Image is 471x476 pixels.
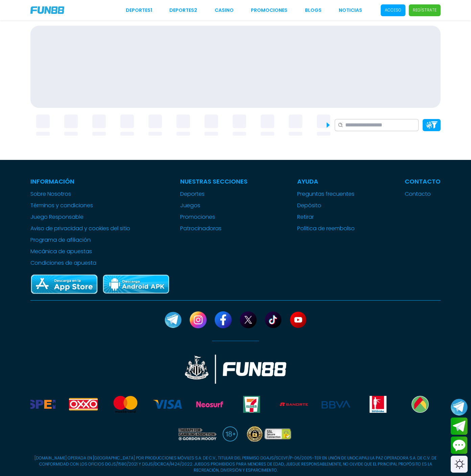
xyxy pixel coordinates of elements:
a: Read more about Gambling Therapy [177,426,217,442]
img: Bodegaaurrera [406,396,434,413]
img: Seven Eleven [237,396,266,413]
button: Juegos [180,201,200,210]
a: Promociones [180,213,248,221]
p: Acceso [385,7,401,13]
button: Contact customer service [451,436,468,454]
img: SSL [244,426,294,442]
div: Switch theme [451,456,468,473]
a: Política de reembolso [297,224,355,233]
a: Aviso de privacidad y cookies del sitio [30,224,130,233]
a: Contacto [405,190,441,198]
a: CASINO [215,7,234,14]
img: New Castle [185,355,286,384]
a: Retirar [297,213,355,221]
a: Patrocinadoras [180,224,248,233]
a: Deportes [180,190,248,198]
a: Preguntas frecuentes [297,190,355,198]
img: Visa [153,396,182,413]
a: BLOGS [305,7,322,14]
img: Platform Filter [426,121,438,128]
img: Spei [27,396,55,413]
img: Oxxo [69,396,97,413]
a: Mecánica de apuestas [30,247,130,256]
a: Sobre Nosotros [30,190,130,198]
a: Programa de afiliación [30,236,130,244]
a: Promociones [251,7,287,14]
img: BBVA [322,396,350,413]
button: Join telegram [451,418,468,435]
img: 18 plus [222,426,238,442]
p: Información [30,177,130,186]
p: Contacto [405,177,441,186]
img: Benavides [364,396,392,413]
img: Company Logo [30,6,64,14]
img: App Store [30,274,98,295]
a: NOTICIAS [339,7,362,14]
a: Depósito [297,201,355,210]
img: Neosurf [195,396,224,413]
button: Join telegram channel [451,398,468,416]
p: Nuestras Secciones [180,177,248,186]
img: therapy for gaming addiction gordon moody [177,426,217,442]
img: Banorte [280,396,308,413]
a: Términos y condiciones [30,201,130,210]
p: Ayuda [297,177,355,186]
p: Regístrate [413,7,437,13]
a: Condiciones de apuesta [30,259,130,267]
img: Mastercard [111,396,140,413]
a: Deportes1 [126,7,152,14]
p: [DOMAIN_NAME] OPERADA EN [GEOGRAPHIC_DATA] POR PRODUCCIONES MÓVILES S.A. DE C.V., TITULAR DEL PER... [30,455,441,473]
a: Juego Responsable [30,213,130,221]
a: Deportes2 [169,7,197,14]
img: Play Store [102,274,170,295]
